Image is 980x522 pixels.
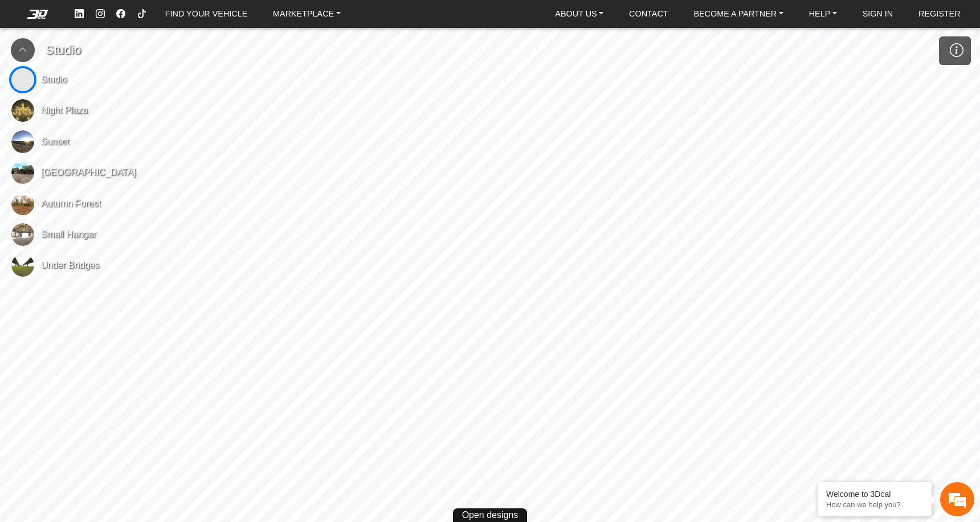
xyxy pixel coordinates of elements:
[76,336,147,372] div: FAQs
[11,161,34,184] img: Abandoned Street
[805,5,842,23] a: HELP
[41,135,70,149] span: Sunset
[268,5,345,23] a: MARKETPLACE
[6,297,217,336] textarea: Type your message and hit 'Enter'
[41,104,88,117] span: Night Plaza
[66,134,157,242] span: We're online!
[462,508,518,522] span: Open designs
[6,356,76,364] span: Conversation
[826,500,923,509] p: How can we help you?
[11,68,34,91] img: Studio
[11,130,34,153] img: Sunset
[624,5,672,23] a: CONTACT
[187,6,214,33] div: Minimize live chat window
[41,166,136,179] span: [GEOGRAPHIC_DATA]
[550,5,608,23] a: ABOUT US
[826,490,923,499] div: Welcome to 3Dcal
[858,5,898,23] a: SIGN IN
[76,60,209,75] div: Chat with us now
[146,336,217,372] div: Articles
[11,254,34,277] img: Under Bridges
[161,5,252,23] a: FIND YOUR VEHICLE
[689,5,787,23] a: BECOME A PARTNER
[914,5,965,23] a: REGISTER
[13,59,30,76] div: Navigation go back
[41,73,67,87] span: Studio
[11,192,34,215] img: Autumn Forest
[41,258,99,272] span: Under Bridges
[41,228,96,241] span: Small Hangar
[11,223,34,246] img: Small Hangar
[41,197,101,211] span: Autumn Forest
[11,99,34,122] img: Night Plaza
